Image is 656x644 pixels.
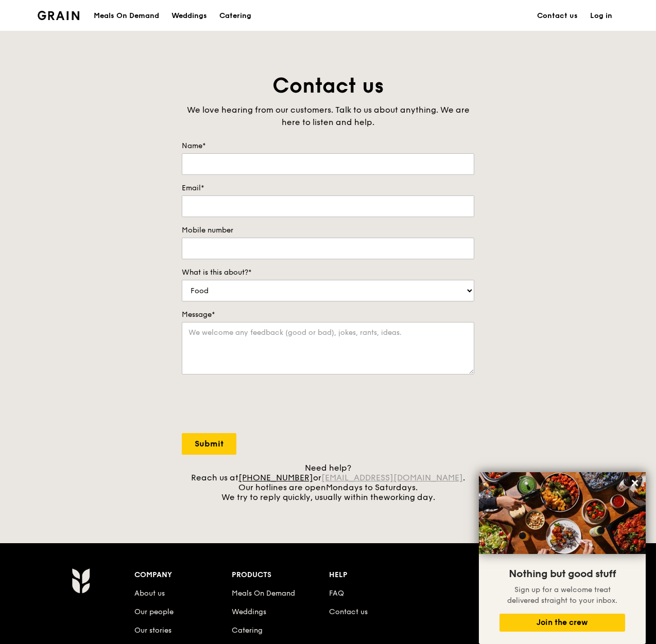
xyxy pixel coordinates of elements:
[232,568,329,582] div: Products
[329,568,426,582] div: Help
[232,607,266,616] a: Weddings
[182,385,338,425] iframe: reCAPTCHA
[627,475,643,491] button: Close
[182,104,474,129] div: We love hearing from our customers. Talk to us about anything. We are here to listen and help.
[238,473,313,482] a: [PHONE_NUMBER]
[171,1,207,31] div: Weddings
[134,568,232,582] div: Company
[182,433,236,455] input: Submit
[182,225,474,236] label: Mobile number
[232,589,295,598] a: Meals On Demand
[232,626,263,635] a: Catering
[182,141,474,151] label: Name*
[329,607,368,616] a: Contact us
[321,473,463,482] a: [EMAIL_ADDRESS][DOMAIN_NAME]
[182,183,474,193] label: Email*
[499,614,625,632] button: Join the crew
[182,463,474,502] div: Need help? Reach us at or . Our hotlines are open We try to reply quickly, usually within the
[94,1,159,31] div: Meals On Demand
[134,626,171,635] a: Our stories
[584,1,618,31] a: Log in
[219,1,251,31] div: Catering
[384,492,435,502] span: working day.
[182,72,474,100] h1: Contact us
[134,589,165,598] a: About us
[182,267,474,278] label: What is this about?*
[329,589,344,598] a: FAQ
[326,482,418,492] span: Mondays to Saturdays.
[182,310,474,320] label: Message*
[531,1,584,31] a: Contact us
[38,11,79,20] img: Grain
[165,1,213,31] a: Weddings
[509,568,616,580] span: Nothing but good stuff
[134,607,174,616] a: Our people
[507,585,617,605] span: Sign up for a welcome treat delivered straight to your inbox.
[213,1,257,31] a: Catering
[479,472,646,554] img: DSC07876-Edit02-Large.jpeg
[72,568,90,594] img: Grain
